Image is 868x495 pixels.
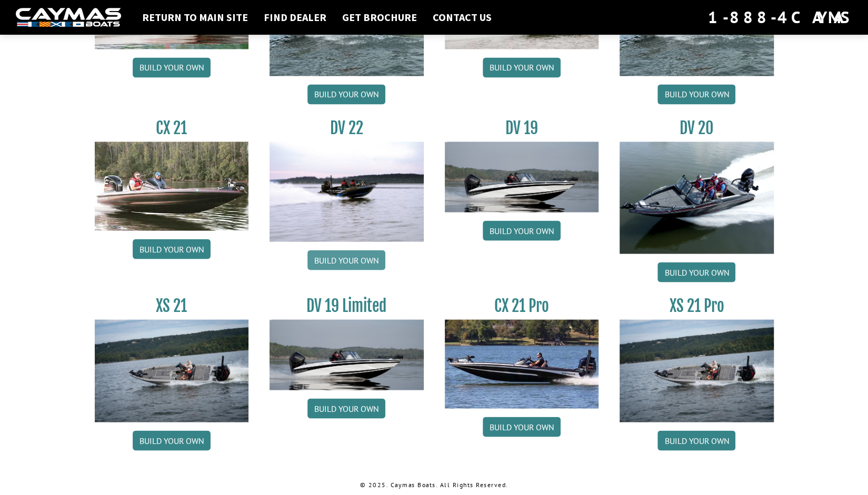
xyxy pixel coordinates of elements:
a: Build your own [133,239,211,259]
a: Build your own [483,220,561,240]
a: Build your own [307,398,385,418]
p: © 2025. Caymas Boats. All Rights Reserved. [95,480,774,489]
h3: DV 19 Limited [270,296,424,315]
img: white-logo-c9c8dbefe5ff5ceceb0f0178aa75bf4bb51f6bca0971e226c86eb53dfe498488.png [16,8,121,27]
h3: XS 21 Pro [620,296,774,315]
img: CX-21Pro_thumbnail.jpg [445,319,599,408]
img: XS_21_thumbnail.jpg [95,319,249,422]
img: CX21_thumb.jpg [95,142,249,230]
h3: XS 21 [95,296,249,315]
div: 1-888-4CAYMAS [708,6,852,29]
a: Build your own [657,430,735,450]
a: Build your own [483,417,561,437]
a: Build your own [133,430,211,450]
h3: DV 19 [445,118,599,137]
a: Return to main site [137,11,253,24]
a: Build your own [657,262,735,282]
a: Find Dealer [258,11,332,24]
img: XS_21_thumbnail.jpg [620,319,774,422]
a: Build your own [307,84,385,104]
a: Build your own [483,57,561,77]
h3: CX 21 [95,118,249,137]
h3: CX 21 Pro [445,296,599,315]
a: Build your own [657,84,735,104]
a: Build your own [307,250,385,270]
a: Build your own [133,57,211,77]
img: DV22_original_motor_cropped_for_caymas_connect.jpg [270,142,424,241]
img: dv-19-ban_from_website_for_caymas_connect.png [445,142,599,212]
a: Contact Us [427,11,497,24]
img: DV_20_from_website_for_caymas_connect.png [620,142,774,254]
a: Get Brochure [337,11,422,24]
img: dv-19-ban_from_website_for_caymas_connect.png [270,319,424,390]
h3: DV 20 [620,118,774,137]
h3: DV 22 [270,118,424,137]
